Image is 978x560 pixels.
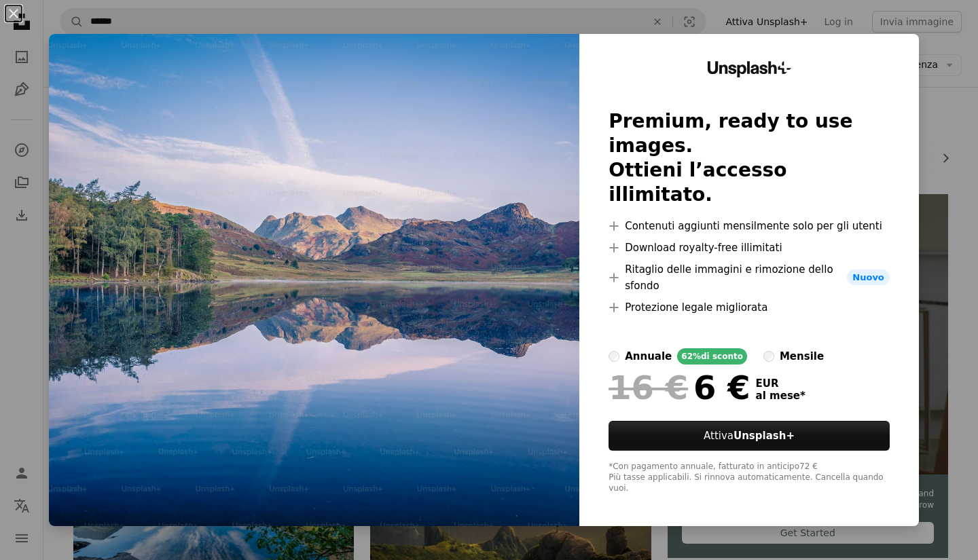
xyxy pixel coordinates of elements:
[609,240,890,256] li: Download royalty-free illimitati
[756,377,805,390] span: EUR
[780,348,824,365] div: mensile
[609,261,890,294] li: Ritaglio delle immagini e rimozione dello sfondo
[625,348,672,365] div: annuale
[763,351,774,362] input: mensile
[609,370,688,405] span: 16 €
[609,109,890,207] h2: Premium, ready to use images. Ottieni l’accesso illimitato.
[733,430,795,442] strong: Unsplash+
[847,269,889,286] span: Nuovo
[756,390,805,402] span: al mese *
[609,462,890,494] div: *Con pagamento annuale, fatturato in anticipo 72 € Più tasse applicabili. Si rinnova automaticame...
[677,348,747,365] div: 62% di sconto
[609,351,619,362] input: annuale62%di sconto
[609,218,890,234] li: Contenuti aggiunti mensilmente solo per gli utenti
[609,299,890,316] li: Protezione legale migliorata
[609,370,750,405] div: 6 €
[609,421,890,451] button: AttivaUnsplash+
